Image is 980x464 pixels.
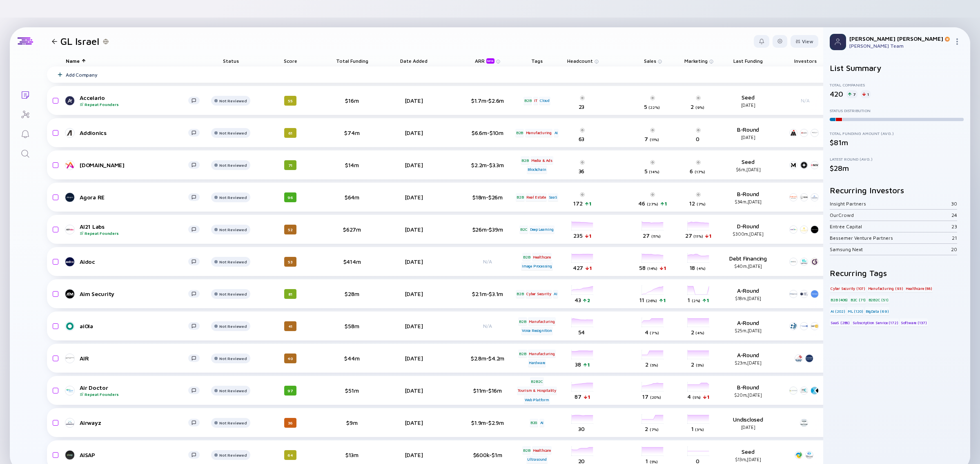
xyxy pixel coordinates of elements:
[952,235,957,241] div: 21
[722,102,775,108] div: [DATE]
[830,296,849,304] div: B2B (408)
[80,323,188,329] div: aiOla
[284,96,296,106] div: 55
[461,387,514,394] div: $11m-$16m
[461,161,514,168] div: $2.2m-$3.3m
[80,223,188,236] div: AI21 Labs
[391,323,437,329] div: [DATE]
[284,160,296,170] div: 71
[219,98,247,103] div: Not Reviewed
[325,129,379,136] div: $74m
[733,58,763,64] span: Last Funding
[529,225,554,234] div: Deep Learning
[219,292,247,296] div: Not Reviewed
[461,451,514,458] div: $600k-$1m
[905,284,933,292] div: Healthcare (88)
[391,355,437,362] div: [DATE]
[391,97,437,104] div: [DATE]
[722,384,775,398] div: B-Round
[518,317,527,325] div: B2B
[852,318,899,327] div: Subscription Service (172)
[518,349,527,358] div: B2B
[391,419,437,426] div: [DATE]
[530,377,543,385] div: B2B2C
[284,225,296,234] div: 52
[722,126,775,140] div: B-Round
[787,97,824,104] div: N/A
[554,129,559,137] div: AI
[284,418,296,428] div: 36
[80,419,188,426] div: Airwayz
[66,160,206,170] a: [DOMAIN_NAME]
[10,124,40,143] a: Reminders
[830,63,964,73] h2: List Summary
[722,392,775,398] div: $20m, [DATE]
[391,290,437,297] div: [DATE]
[567,58,593,64] span: Headcount
[528,317,555,325] div: Manufacturing
[325,323,379,329] div: $58m
[461,419,514,426] div: $1.9m-$2.9m
[80,355,188,362] div: AIR
[325,226,379,233] div: $627m
[10,143,40,163] a: Search
[60,35,99,47] h1: GL Israel
[722,296,775,301] div: $18m, [DATE]
[553,290,558,298] div: AI
[267,55,313,66] div: Score
[900,318,928,327] div: Software (137)
[66,223,206,236] a: AI21 LabsRepeat Founders
[830,235,952,241] div: Bessemer Venture Partners
[66,289,206,299] a: Aim Security
[528,359,546,367] div: Hardware
[80,102,188,107] div: Repeat Founders
[954,38,960,45] img: Menu
[830,284,866,292] div: Cyber Security (107)
[66,192,206,202] a: Agora RE
[80,161,188,168] div: [DOMAIN_NAME]
[391,226,437,233] div: [DATE]
[530,156,553,164] div: Media & Ads
[66,72,97,78] div: Add Company
[66,128,206,138] a: Addionics
[791,35,818,48] button: View
[525,129,552,137] div: Manufacturing
[66,94,206,107] a: AccelarioRepeat Founders
[515,129,524,137] div: B2B
[722,319,775,333] div: A-Round
[867,284,904,292] div: Manufacturing (93)
[519,225,528,234] div: B2C
[722,135,775,140] div: [DATE]
[284,321,296,331] div: 41
[66,418,206,428] a: Airwayz
[722,360,775,365] div: $23m, [DATE]
[391,387,437,394] div: [DATE]
[847,307,864,315] div: ML (120)
[516,193,524,201] div: B2B
[219,324,247,329] div: Not Reviewed
[219,227,247,232] div: Not Reviewed
[517,387,557,395] div: Tourism & Hospitality
[66,257,206,267] a: Aidoc
[787,55,824,66] div: Investors
[461,97,514,104] div: $1.7m-$2.6m
[722,263,775,269] div: $40m, [DATE]
[539,419,545,427] div: AI
[514,55,560,66] div: Tags
[325,387,379,394] div: $51m
[284,289,296,299] div: 81
[526,290,552,298] div: Cyber Security
[722,328,775,333] div: $25m, [DATE]
[830,268,964,278] h2: Recurring Tags
[524,396,550,404] div: Web Platform
[461,290,514,297] div: $2.1m-$3.1m
[830,90,843,98] div: 420
[325,161,379,168] div: $14m
[532,446,552,454] div: Healthcare
[850,296,866,304] div: B2C (71)
[830,212,951,218] div: OurCrowd
[461,259,514,265] div: N/A
[951,223,957,230] div: 23
[80,94,188,107] div: Accelario
[219,388,247,393] div: Not Reviewed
